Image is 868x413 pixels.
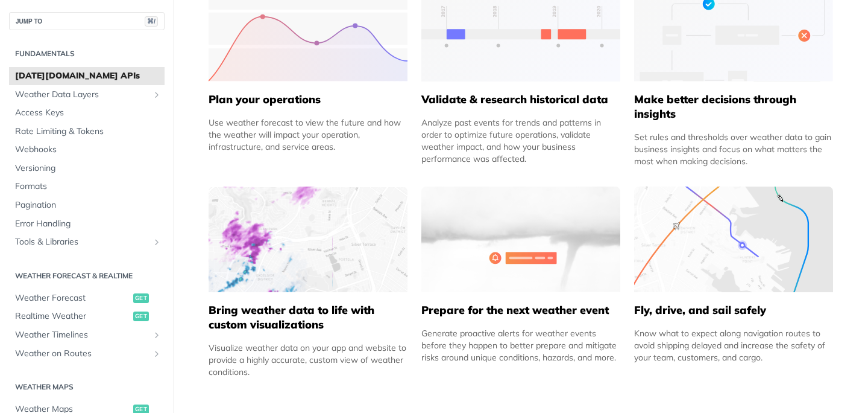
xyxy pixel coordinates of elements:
[421,303,620,318] h5: Prepare for the next weather event
[15,218,162,230] span: Error Handling
[15,329,149,341] span: Weather Timelines
[15,107,162,119] span: Access Keys
[133,312,149,321] span: get
[145,16,158,27] span: ⌘/
[9,196,165,214] a: Pagination
[9,67,165,85] a: [DATE][DOMAIN_NAME] APIs
[9,48,165,59] h2: Fundamentals
[209,92,407,107] h5: Plan your operations
[421,187,620,292] img: 2c0a313-group-496-12x.svg
[15,181,162,193] span: Formats
[15,144,162,156] span: Webhooks
[15,348,149,360] span: Weather on Routes
[634,92,833,121] h5: Make better decisions through insights
[15,199,162,211] span: Pagination
[15,162,162,174] span: Versioning
[152,349,162,359] button: Show subpages for Weather on Routes
[9,289,165,307] a: Weather Forecastget
[9,215,165,233] a: Error Handling
[634,303,833,318] h5: Fly, drive, and sail safely
[15,292,130,304] span: Weather Forecast
[9,123,165,141] a: Rate Limiting & Tokens
[152,237,162,247] button: Show subpages for Tools & Libraries
[209,187,407,292] img: 4463876-group-4982x.svg
[209,342,407,378] div: Visualize weather data on your app and website to provide a highly accurate, custom view of weath...
[209,303,407,332] h5: Bring weather data to life with custom visualizations
[9,382,165,392] h2: Weather Maps
[133,293,149,303] span: get
[15,310,130,322] span: Realtime Weather
[15,236,149,248] span: Tools & Libraries
[9,307,165,325] a: Realtime Weatherget
[9,178,165,196] a: Formats
[9,233,165,251] a: Tools & LibrariesShow subpages for Tools & Libraries
[9,159,165,178] a: Versioning
[152,90,162,100] button: Show subpages for Weather Data Layers
[9,326,165,344] a: Weather TimelinesShow subpages for Weather Timelines
[421,327,620,363] div: Generate proactive alerts for weather events before they happen to better prepare and mitigate ri...
[209,117,407,153] div: Use weather forecast to view the future and how the weather will impact your operation, infrastru...
[152,330,162,340] button: Show subpages for Weather Timelines
[9,104,165,122] a: Access Keys
[9,271,165,281] h2: Weather Forecast & realtime
[9,12,165,30] button: JUMP TO⌘/
[9,345,165,363] a: Weather on RoutesShow subpages for Weather on Routes
[9,141,165,159] a: Webhooks
[9,86,165,104] a: Weather Data LayersShow subpages for Weather Data Layers
[421,117,620,165] div: Analyze past events for trends and patterns in order to optimize future operations, validate weat...
[634,131,833,167] div: Set rules and thresholds over weather data to gain business insights and focus on what matters th...
[634,187,833,292] img: 994b3d6-mask-group-32x.svg
[634,327,833,363] div: Know what to expect along navigation routes to avoid shipping delayed and increase the safety of ...
[15,70,162,82] span: [DATE][DOMAIN_NAME] APIs
[15,126,162,138] span: Rate Limiting & Tokens
[421,92,620,107] h5: Validate & research historical data
[15,89,149,101] span: Weather Data Layers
